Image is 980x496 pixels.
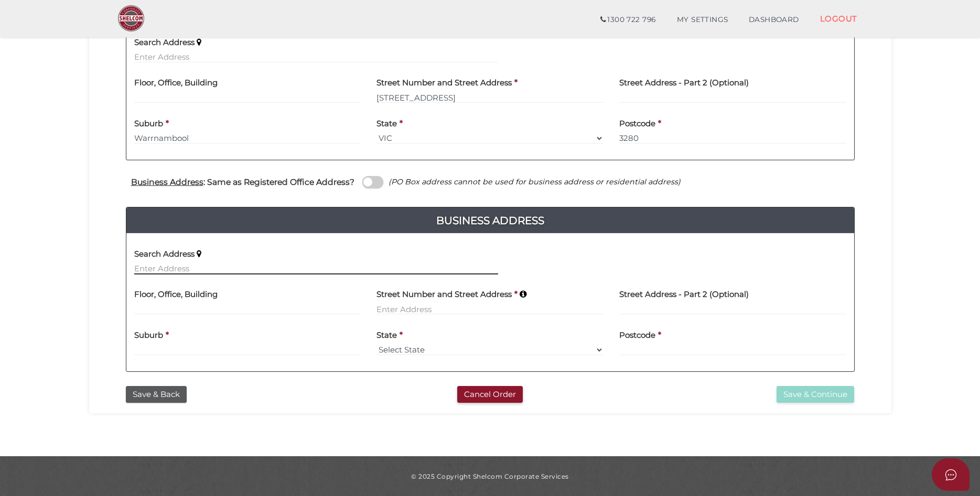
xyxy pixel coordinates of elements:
[134,263,498,274] input: Enter Address
[738,9,810,30] a: DASHBOARD
[619,133,846,144] input: Postcode must be exactly 4 digits
[134,38,195,47] h4: Search Address
[134,51,498,63] input: Enter Address
[590,9,666,30] a: 1300 722 796
[619,290,749,299] h4: Street Address - Part 2 (Optional)
[376,303,604,315] input: Enter Address
[134,119,163,128] h4: Suburb
[134,250,195,259] h4: Search Address
[457,386,523,403] button: Cancel Order
[376,331,397,340] h4: State
[376,92,604,103] input: Enter Address
[97,472,884,481] div: © 2025 Copyright Shelcom Corporate Services
[520,290,526,299] i: Keep typing in your address(including suburb) until it appears
[376,290,512,299] h4: Street Number and Street Address
[131,178,354,186] h4: : Same as Registered Office Address?
[376,119,397,128] h4: State
[197,250,201,258] i: Keep typing in your address(including suburb) until it appears
[666,9,739,30] a: MY SETTINGS
[131,177,203,187] u: Business Address
[197,38,201,47] i: Keep typing in your address(including suburb) until it appears
[134,331,163,340] h4: Suburb
[619,119,655,128] h4: Postcode
[777,386,854,403] button: Save & Continue
[619,331,655,340] h4: Postcode
[389,177,681,186] i: (PO Box address cannot be used for business address or residential address)
[619,344,846,356] input: Postcode must be exactly 4 digits
[134,79,218,87] h4: Floor, Office, Building
[126,386,187,403] button: Save & Back
[810,8,868,29] a: LOGOUT
[932,458,970,491] button: Open asap
[134,290,218,299] h4: Floor, Office, Building
[376,79,512,87] h4: Street Number and Street Address
[619,79,749,87] h4: Street Address - Part 2 (Optional)
[126,212,854,229] h4: Business Address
